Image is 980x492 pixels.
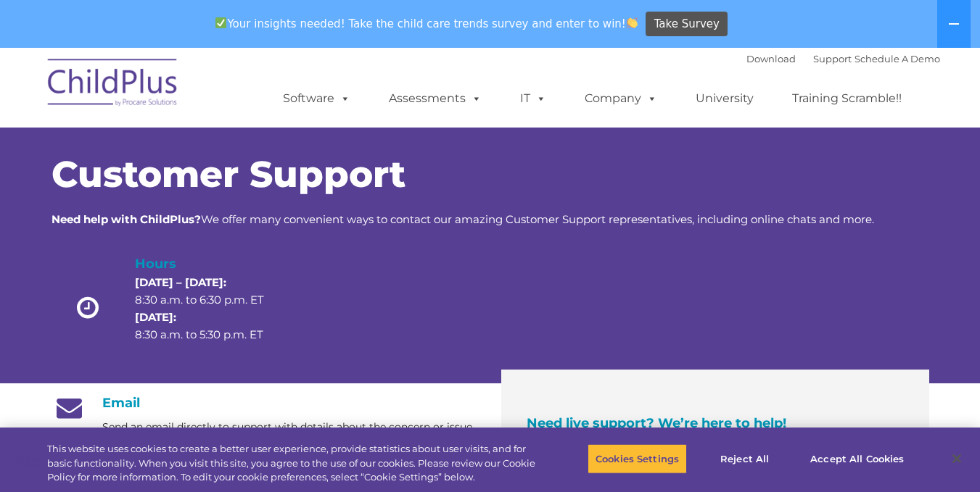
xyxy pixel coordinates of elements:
a: Download [746,53,796,64]
h4: Hours [135,254,289,274]
a: University [681,84,768,113]
span: Customer Support [52,152,405,196]
span: We offer many convenient ways to contact our amazing Customer Support representatives, including ... [52,212,874,226]
a: Support [813,53,852,64]
strong: [DATE]: [135,310,176,324]
button: Close [941,443,973,475]
a: Company [570,84,672,113]
span: Your insights needed! Take the child care trends survey and enter to win! [210,9,644,38]
h4: Email [52,395,479,411]
span: Need live support? We’re here to help! [527,415,786,431]
img: 👏 [627,17,638,28]
a: IT [506,84,561,113]
a: Software [268,84,365,113]
button: Accept All Cookies [802,443,912,474]
div: This website uses cookies to create a better user experience, provide statistics about user visit... [47,442,539,485]
a: Take Survey [646,12,728,37]
p: Send an email directly to support with details about the concern or issue you are experiencing. [102,418,479,454]
img: ✅ [215,17,226,28]
p: 8:30 a.m. to 6:30 p.m. ET 8:30 a.m. to 5:30 p.m. ET [135,274,289,343]
button: Cookies Settings [588,443,687,474]
button: Reject All [699,443,790,474]
strong: [DATE] – [DATE]: [135,275,226,289]
a: Assessments [374,84,496,113]
a: Training Scramble!! [778,84,916,113]
img: ChildPlus by Procare Solutions [41,49,186,121]
span: Take Survey [654,12,720,37]
a: Schedule A Demo [855,53,940,64]
strong: Need help with ChildPlus? [52,212,201,226]
font: | [746,53,940,64]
